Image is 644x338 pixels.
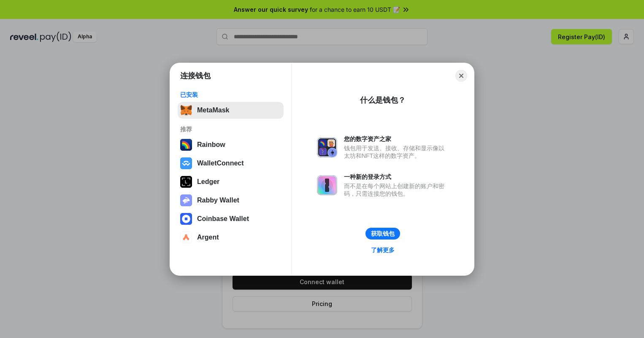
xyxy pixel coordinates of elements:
img: svg+xml,%3Csvg%20width%3D%2228%22%20height%3D%2228%22%20viewBox%3D%220%200%2028%2028%22%20fill%3D... [180,232,192,243]
button: Ledger [178,173,284,190]
div: WalletConnect [197,160,244,167]
img: svg+xml,%3Csvg%20xmlns%3D%22http%3A%2F%2Fwww.w3.org%2F2000%2Fsvg%22%20width%3D%2228%22%20height%3... [180,176,192,188]
div: Rainbow [197,141,225,149]
img: svg+xml,%3Csvg%20width%3D%2228%22%20height%3D%2228%22%20viewBox%3D%220%200%2028%2028%22%20fill%3D... [180,157,192,169]
button: 获取钱包 [365,228,400,240]
div: 推荐 [180,125,281,133]
div: 您的数字资产之家 [344,135,449,143]
div: Coinbase Wallet [197,215,249,223]
img: svg+xml,%3Csvg%20fill%3D%22none%22%20height%3D%2233%22%20viewBox%3D%220%200%2035%2033%22%20width%... [180,104,192,116]
button: Rainbow [178,136,284,153]
div: Rabby Wallet [197,197,239,204]
img: svg+xml,%3Csvg%20width%3D%2228%22%20height%3D%2228%22%20viewBox%3D%220%200%2028%2028%22%20fill%3D... [180,213,192,225]
div: 什么是钱包？ [360,95,406,105]
img: svg+xml,%3Csvg%20xmlns%3D%22http%3A%2F%2Fwww.w3.org%2F2000%2Fsvg%22%20fill%3D%22none%22%20viewBox... [317,137,337,157]
button: Argent [178,229,284,246]
div: MetaMask [197,106,229,114]
button: MetaMask [178,102,284,119]
img: svg+xml,%3Csvg%20xmlns%3D%22http%3A%2F%2Fwww.w3.org%2F2000%2Fsvg%22%20fill%3D%22none%22%20viewBox... [180,194,192,206]
img: svg+xml,%3Csvg%20width%3D%22120%22%20height%3D%22120%22%20viewBox%3D%220%200%20120%20120%22%20fil... [180,139,192,151]
button: Coinbase Wallet [178,210,284,227]
img: svg+xml,%3Csvg%20xmlns%3D%22http%3A%2F%2Fwww.w3.org%2F2000%2Fsvg%22%20fill%3D%22none%22%20viewBox... [317,175,337,195]
div: 获取钱包 [371,230,395,237]
h1: 连接钱包 [180,71,211,81]
div: 了解更多 [371,246,395,254]
button: Rabby Wallet [178,192,284,209]
div: 钱包用于发送、接收、存储和显示像以太坊和NFT这样的数字资产。 [344,144,449,160]
div: 一种新的登录方式 [344,173,449,181]
button: WalletConnect [178,155,284,172]
div: 已安装 [180,91,281,98]
div: 而不是在每个网站上创建新的账户和密码，只需连接您的钱包。 [344,182,449,197]
div: Ledger [197,178,219,186]
div: Argent [197,234,219,241]
a: 了解更多 [366,245,400,255]
button: Close [455,70,467,82]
